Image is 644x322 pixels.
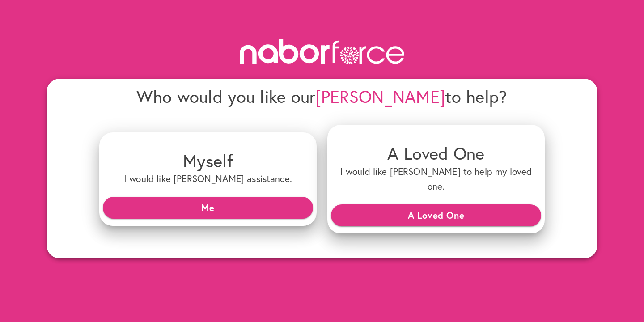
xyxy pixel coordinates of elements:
span: Me [110,199,306,216]
h4: A Loved One [335,143,538,164]
span: [PERSON_NAME] [316,85,445,108]
h4: Who would you like our to help? [99,86,545,107]
h4: Myself [106,150,309,171]
span: A Loved One [338,207,534,223]
h6: I would like [PERSON_NAME] assistance. [106,171,309,186]
button: Me [103,197,313,218]
button: A Loved One [331,204,541,226]
h6: I would like [PERSON_NAME] to help my loved one. [335,164,538,194]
